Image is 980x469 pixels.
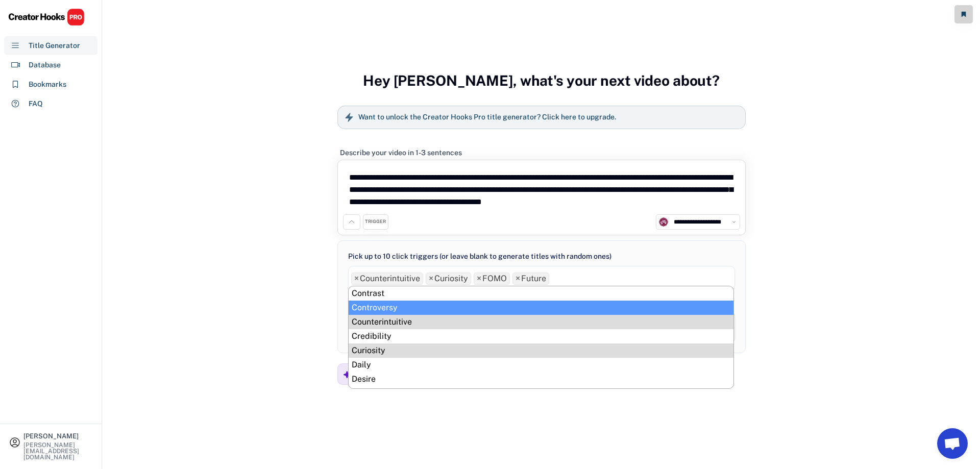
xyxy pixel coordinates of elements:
[29,40,80,51] div: Title Generator
[363,61,720,100] h3: Hey [PERSON_NAME], what's your next video about?
[358,113,616,122] h6: Want to unlock the Creator Hooks Pro title generator? Click here to upgrade.
[349,343,733,358] li: Curiosity
[340,148,462,157] div: Describe your video in 1-3 sentences
[349,286,733,301] li: Contrast
[426,273,471,285] li: Curiosity
[516,275,520,283] span: ×
[937,428,968,459] a: Chat öffnen
[512,273,549,285] li: Future
[349,301,733,315] li: Controversy
[8,8,85,26] img: CHPRO%20Logo.svg
[349,315,733,329] li: Counterintuitive
[23,442,93,460] div: [PERSON_NAME][EMAIL_ADDRESS][DOMAIN_NAME]
[29,98,43,109] div: FAQ
[349,386,733,401] li: Drama
[354,275,359,283] span: ×
[349,358,733,372] li: Daily
[429,275,433,283] span: ×
[351,273,423,285] li: Counterintuitive
[29,60,61,70] div: Database
[349,329,733,343] li: Credibility
[349,372,733,386] li: Desire
[365,218,386,225] div: TRIGGER
[29,79,66,90] div: Bookmarks
[474,273,510,285] li: FOMO
[659,217,668,227] img: channels4_profile.jpg
[348,251,611,262] div: Pick up to 10 click triggers (or leave blank to generate titles with random ones)
[477,275,481,283] span: ×
[23,433,93,439] div: [PERSON_NAME]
